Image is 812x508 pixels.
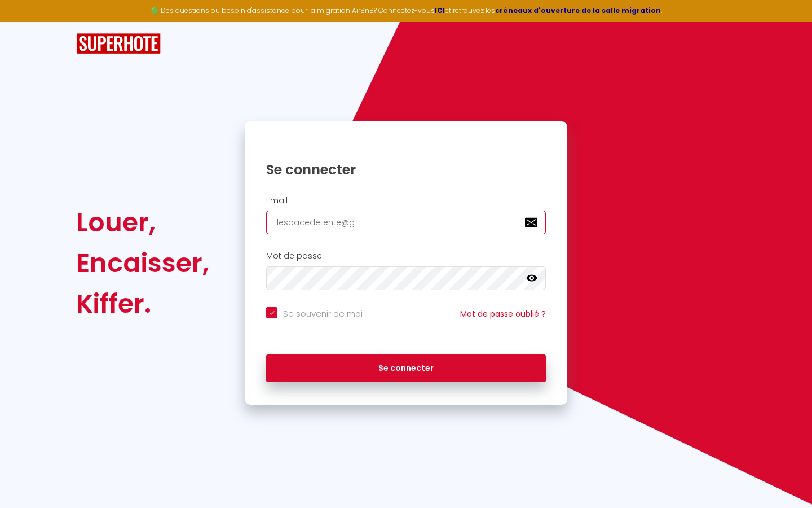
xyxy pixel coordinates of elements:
[76,243,209,283] div: Encaisser,
[76,202,209,243] div: Louer,
[266,211,546,234] input: Ton Email
[9,5,43,38] button: Ouvrir le widget de chat LiveChat
[460,308,546,319] a: Mot de passe oublié ?
[266,196,546,205] h2: Email
[266,251,546,261] h2: Mot de passe
[495,6,661,15] a: créneaux d'ouverture de la salle migration
[266,161,546,178] h1: Se connecter
[76,33,161,54] img: SuperHote logo
[76,283,209,324] div: Kiffer.
[266,354,546,383] button: Se connecter
[435,6,445,15] a: ICI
